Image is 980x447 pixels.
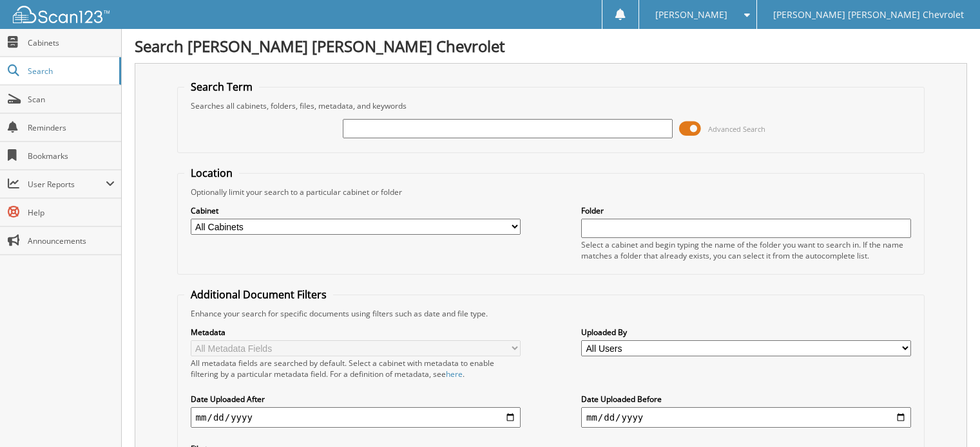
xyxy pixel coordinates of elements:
label: Folder [581,205,911,216]
span: Cabinets [28,37,115,48]
span: Advanced Search [708,124,765,134]
img: scan123-logo-white.svg [13,6,110,23]
h1: Search [PERSON_NAME] [PERSON_NAME] Chevrolet [135,35,967,57]
span: Announcements [28,235,115,246]
label: Metadata [191,327,521,338]
label: Cabinet [191,205,521,216]
input: end [581,407,911,428]
div: All metadata fields are searched by default. Select a cabinet with metadata to enable filtering b... [191,358,521,379]
legend: Additional Document Filters [184,287,333,302]
a: here [446,369,463,379]
span: Help [28,207,115,218]
label: Uploaded By [581,327,911,338]
label: Date Uploaded After [191,394,521,405]
span: Scan [28,94,115,105]
legend: Location [184,166,239,180]
div: Optionally limit your search to a particular cabinet or folder [184,187,918,197]
div: Enhance your search for specific documents using filters such as date and file type. [184,308,918,319]
span: Search [28,66,113,77]
span: [PERSON_NAME] [PERSON_NAME] Chevrolet [773,11,964,19]
span: [PERSON_NAME] [655,11,727,19]
span: Reminders [28,122,115,133]
div: Select a cabinet and begin typing the name of the folder you want to search in. If the name match... [581,239,911,261]
span: Bookmarks [28,151,115,161]
input: start [191,407,521,428]
label: Date Uploaded Before [581,394,911,405]
span: User Reports [28,179,106,190]
legend: Search Term [184,80,259,94]
div: Searches all cabinets, folders, files, metadata, and keywords [184,100,918,111]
